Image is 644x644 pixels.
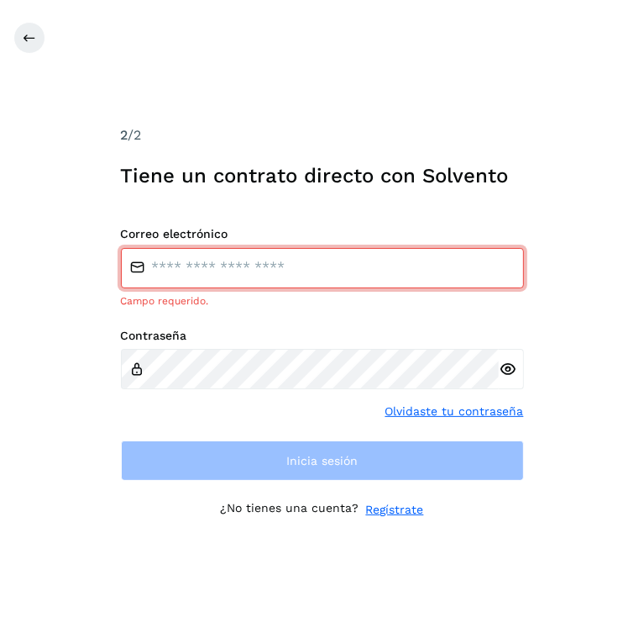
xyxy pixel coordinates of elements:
[121,329,524,343] label: Contraseña
[121,127,128,143] span: 2
[385,403,524,420] a: Olvidaste tu contraseña
[366,501,424,519] a: Regístrate
[121,227,524,241] label: Correo electrónico
[121,293,524,309] div: Campo requerido.
[121,164,524,188] h1: Tiene un contrato directo con Solvento
[121,125,524,145] div: /2
[286,455,358,467] span: Inicia sesión
[221,501,359,519] p: ¿No tienes una cuenta?
[121,441,524,481] button: Inicia sesión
